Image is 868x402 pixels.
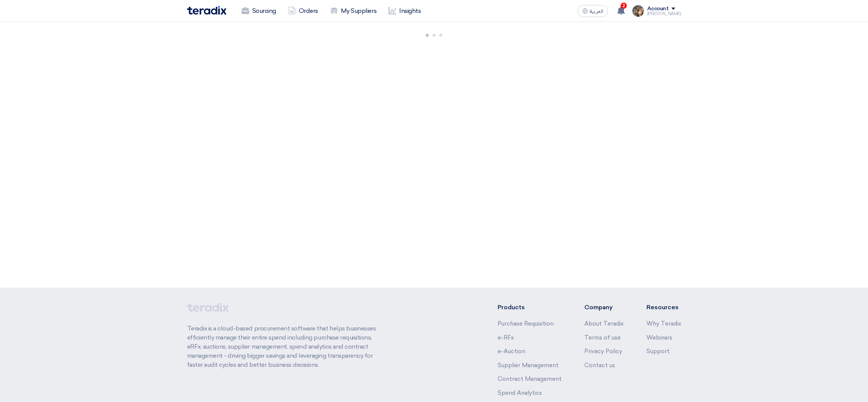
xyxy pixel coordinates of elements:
[647,12,681,16] div: [PERSON_NAME]
[498,390,542,396] a: Spend Analytics
[498,334,514,341] a: e-RFx
[646,348,670,355] a: Support
[498,376,562,382] a: Contract Management
[632,5,644,17] img: file_1710751448746.jpg
[498,303,562,312] li: Products
[578,5,608,17] button: العربية
[584,303,624,312] li: Company
[382,3,427,19] a: Insights
[498,362,559,369] a: Supplier Management
[324,3,382,19] a: My Suppliers
[590,9,603,14] span: العربية
[647,6,669,12] div: Account
[646,303,681,312] li: Resources
[646,334,672,341] a: Webinars
[584,334,621,341] a: Terms of use
[498,320,554,327] a: Purchase Requisition
[282,3,324,19] a: Orders
[187,324,385,369] p: Teradix is a cloud-based procurement software that helps businesses efficiently manage their enti...
[646,320,681,327] a: Why Teradix
[236,3,282,19] a: Sourcing
[584,320,624,327] a: About Teradix
[187,6,226,15] img: Teradix logo
[498,348,525,355] a: e-Auction
[621,3,627,9] span: 2
[584,348,622,355] a: Privacy Policy
[584,362,615,369] a: Contact us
